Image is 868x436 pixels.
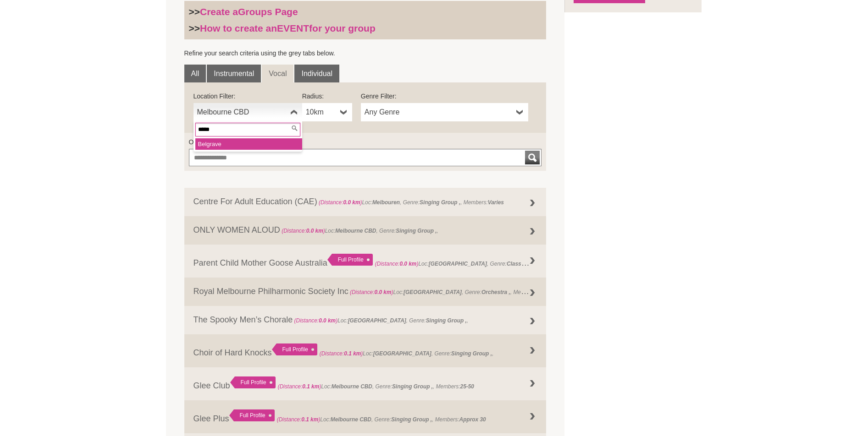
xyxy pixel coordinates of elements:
span: (Distance: ) [294,317,338,324]
strong: Melbourne CBD [335,228,376,234]
strong: 0.1 km [344,350,361,357]
strong: [GEOGRAPHIC_DATA] [373,350,431,357]
a: Centre For Adult Education (CAE) (Distance:0.0 km)Loc:Melbouren, Genre:Singing Group ,, Members:V... [184,188,547,216]
strong: [GEOGRAPHIC_DATA] [404,289,462,295]
span: Loc: , Genre: , [280,228,438,234]
strong: 0.0 km [319,317,336,324]
a: The Spooky Men’s Chorale (Distance:0.0 km)Loc:[GEOGRAPHIC_DATA], Genre:Singing Group ,, [184,306,547,334]
strong: Varies [488,199,504,206]
label: Genre Filter: [361,92,528,101]
label: Or find a Group by Keywords [189,137,542,147]
a: Glee Club Full Profile (Distance:0.1 km)Loc:Melbourne CBD, Genre:Singing Group ,, Members:25-50 [184,367,547,400]
strong: Melbourne CBD [331,416,371,423]
a: Melbourne CBD [194,103,302,121]
span: (Distance: ) [375,261,419,267]
a: Any Genre [361,103,528,121]
span: Loc: , Genre: , Members: [277,416,486,423]
a: Glee Plus Full Profile (Distance:0.1 km)Loc:Melbourne CBD, Genre:Singing Group ,, Members:Approx 30 [184,400,547,433]
strong: 160 [537,289,547,295]
span: (Distance: ) [282,228,325,234]
a: All [184,65,206,83]
a: Choir of Hard Knocks Full Profile (Distance:0.1 km)Loc:[GEOGRAPHIC_DATA], Genre:Singing Group ,, [184,334,547,367]
strong: Orchestra , [481,289,510,295]
p: Refine your search criteria using the grey tabs below. [184,49,547,58]
label: Location Filter: [194,92,302,101]
span: Loc: , Genre: , Members: [317,199,504,206]
a: Vocal [262,65,293,83]
strong: EVENT [277,23,309,33]
strong: Melbouren [372,199,400,206]
span: 10km [306,107,337,118]
label: Radius: [302,92,352,101]
strong: [GEOGRAPHIC_DATA] [348,317,406,324]
span: (Distance: ) [350,289,393,295]
a: Instrumental [207,65,261,83]
strong: Singing Group , [392,383,433,390]
strong: Groups Page [238,6,298,17]
strong: 0.1 km [302,383,319,390]
div: Full Profile [229,409,275,421]
div: Full Profile [327,254,373,266]
strong: 0.0 km [399,261,416,267]
strong: 0.0 km [343,199,360,206]
strong: Melbourne CBD [332,383,372,390]
span: (Distance: ) [277,416,321,423]
span: Loc: , Genre: , Members: [348,287,547,296]
span: (Distance: ) [319,199,362,206]
a: 10km [302,103,352,121]
strong: 0.0 km [375,289,392,295]
strong: Singing Group , [391,416,432,423]
h3: >> [189,22,542,34]
a: Individual [294,65,339,83]
li: ave [195,138,302,150]
span: Any Genre [365,107,513,118]
em: Belgr [198,141,212,147]
span: Loc: , Genre: , Members: [278,383,474,390]
div: Full Profile [230,376,276,388]
span: Loc: , Genre: , [320,350,494,357]
a: Create aGroups Page [200,6,298,17]
strong: 0.1 km [301,416,318,423]
span: Loc: , Genre: , [375,258,554,267]
strong: Singing Group , [451,350,492,357]
a: How to create anEVENTfor your group [200,23,376,33]
span: Melbourne CBD [197,107,287,118]
strong: Singing Group , [420,199,460,206]
strong: Class Workshop , [507,258,553,267]
strong: [GEOGRAPHIC_DATA] [429,261,487,267]
strong: 0.0 km [306,228,323,234]
a: ONLY WOMEN ALOUD (Distance:0.0 km)Loc:Melbourne CBD, Genre:Singing Group ,, [184,216,547,245]
strong: 25-50 [460,383,474,390]
a: Parent Child Mother Goose Australia Full Profile (Distance:0.0 km)Loc:[GEOGRAPHIC_DATA], Genre:Cl... [184,245,547,278]
span: Loc: , Genre: , [293,317,468,324]
span: (Distance: ) [320,350,363,357]
strong: Singing Group , [426,317,467,324]
a: Royal Melbourne Philharmonic Society Inc (Distance:0.0 km)Loc:[GEOGRAPHIC_DATA], Genre:Orchestra ... [184,278,547,306]
div: Full Profile [272,343,317,355]
strong: Singing Group , [396,228,437,234]
h3: >> [189,6,542,18]
span: (Distance: ) [278,383,321,390]
strong: Approx 30 [459,416,486,423]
